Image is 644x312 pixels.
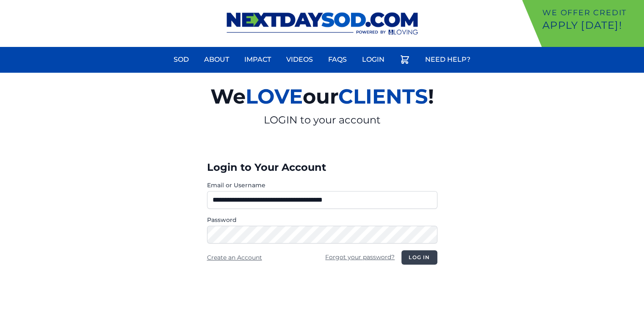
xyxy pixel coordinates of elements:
[199,49,234,70] a: About
[207,181,437,189] label: Email or Username
[542,19,641,32] p: Apply [DATE]!
[112,79,532,113] h2: We our !
[323,49,352,70] a: FAQs
[357,49,390,70] a: Login
[420,49,475,70] a: Need Help?
[338,84,428,109] span: CLIENTS
[239,49,276,70] a: Impact
[281,49,318,70] a: Videos
[207,216,437,224] label: Password
[207,161,437,174] h3: Login to Your Account
[112,113,532,127] p: LOGIN to your account
[401,250,437,265] button: Log in
[325,253,395,261] a: Forgot your password?
[246,84,303,109] span: LOVE
[169,49,194,70] a: Sod
[207,254,262,261] a: Create an Account
[542,7,641,19] p: We offer Credit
